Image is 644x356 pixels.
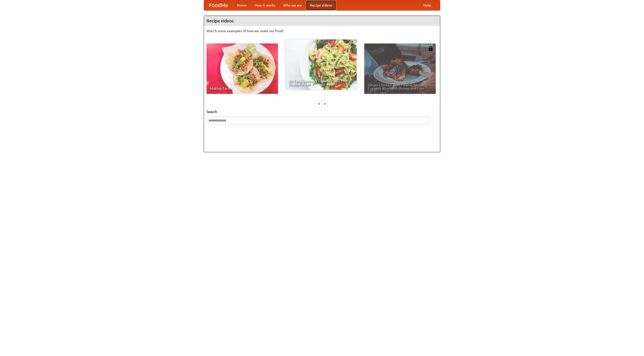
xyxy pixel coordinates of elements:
a: FoodMe [204,0,233,10]
a: How it works [251,0,279,10]
span: Making Tacos [210,87,274,90]
a: Help [419,0,435,10]
h5: Search [207,109,437,114]
span: An Easy, Summery Tomato Pasta That's Ready for Fall [289,79,353,86]
a: Making Tacos [207,44,278,94]
a: Home [233,0,251,10]
a: An Easy, Summery Tomato Pasta That's Ready for Fall [285,39,357,90]
a: Recipe videos [306,0,336,10]
h4: Recipe videos [204,16,440,26]
p: Watch some examples of how we make our food! [207,28,437,33]
div: « [317,100,321,107]
img: 483408.png [428,46,433,51]
a: Who we are [279,0,306,10]
div: » [323,100,327,107]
